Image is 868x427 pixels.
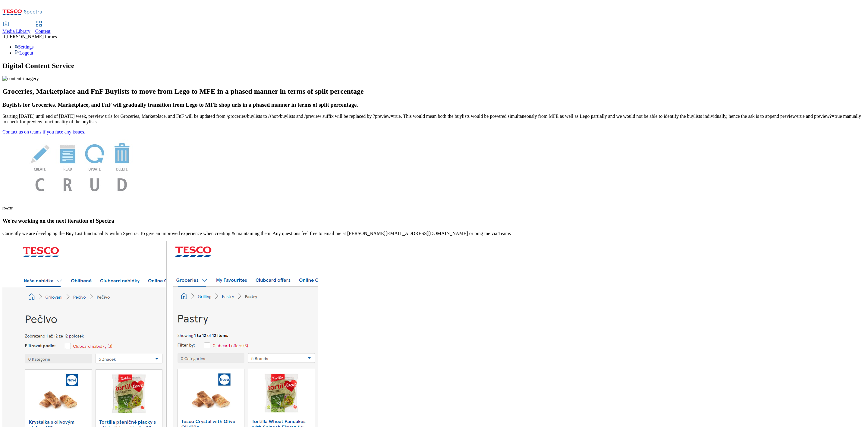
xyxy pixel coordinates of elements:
a: Media Library [2,21,30,34]
h6: [DATE] [2,206,866,210]
span: Content [35,29,51,34]
h3: We're working on the next iteration of Spectra [2,218,866,224]
a: Settings [14,44,34,49]
img: News Image [2,135,159,198]
p: Starting [DATE] until end of [DATE] week, preview urls for Groceries, Marketplace, and FnF will b... [2,114,866,124]
span: lf [2,34,5,39]
h1: Digital Content Service [2,62,866,70]
p: Currently we are developing the Buy List functionality within Spectra. To give an improved experi... [2,231,866,236]
img: content-imagery [2,76,39,81]
a: Logout [14,50,33,55]
span: Media Library [2,29,30,34]
h2: Groceries, Marketplace and FnF Buylists to move from Lego to MFE in a phased manner in terms of s... [2,87,866,96]
span: [PERSON_NAME] forbes [5,34,57,39]
a: Content [35,21,51,34]
a: Contact us on teams if you face any issues. [2,129,85,134]
h3: Buylists for Groceries, Marketplace, and FnF will gradually transition from Lego to MFE shop urls... [2,102,866,108]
